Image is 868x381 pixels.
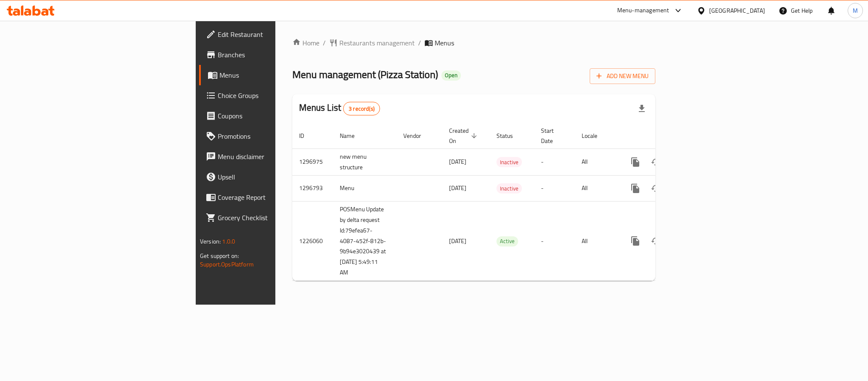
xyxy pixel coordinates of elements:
div: Total records count [343,102,380,115]
div: Active [496,236,518,247]
button: Change Status [646,178,666,199]
td: All [575,148,618,175]
td: - [534,148,575,175]
td: new menu structure [333,148,397,175]
span: Vendor [403,131,432,141]
nav: breadcrumb [292,38,655,48]
span: Name [340,131,366,141]
div: Open [441,70,461,81]
span: Inactive [496,184,522,193]
td: All [575,201,618,281]
th: Actions [618,123,713,149]
button: Change Status [646,152,666,172]
span: Status [496,131,524,141]
span: Created On [449,126,480,146]
a: Branches [199,45,341,65]
span: Coverage Report [218,192,334,202]
td: POSMenu Update by delta request Id:79efea67-4087-452f-812b-9b94e3020439 at [DATE] 5:49:11 AM [333,201,397,281]
div: Menu-management [617,6,669,16]
a: Grocery Checklist [199,207,341,228]
span: Get support on: [200,250,239,261]
div: Inactive [496,157,522,167]
span: ID [299,131,315,141]
a: Menu disclaimer [199,146,341,167]
td: - [534,175,575,201]
span: [DATE] [449,182,466,193]
h2: Menus List [299,101,380,115]
span: Locale [582,131,608,141]
span: 3 record(s) [344,105,380,113]
span: Upsell [218,172,334,182]
div: Export file [632,98,652,119]
span: [DATE] [449,156,466,167]
span: Grocery Checklist [218,213,334,223]
button: more [625,152,646,172]
span: Start Date [541,126,565,146]
span: Version: [200,236,221,247]
td: Menu [333,175,397,201]
a: Coupons [199,106,341,126]
button: more [625,231,646,251]
a: Coverage Report [199,187,341,207]
span: Active [496,236,518,246]
span: Edit Restaurant [218,29,334,39]
span: Restaurants management [339,38,415,48]
a: Upsell [199,167,341,187]
a: Menus [199,65,341,85]
div: Inactive [496,183,522,193]
a: Promotions [199,126,341,146]
div: [GEOGRAPHIC_DATA] [709,6,765,15]
a: Edit Restaurant [199,24,341,45]
a: Restaurants management [329,38,415,48]
a: Support.OpsPlatform [200,259,254,270]
a: Choice Groups [199,85,341,106]
span: Add New Menu [596,71,649,81]
button: Change Status [646,231,666,251]
span: Coupons [218,111,334,121]
span: Menus [219,70,334,80]
li: / [418,38,421,48]
span: Inactive [496,157,522,167]
span: [DATE] [449,235,466,247]
span: M [853,6,858,15]
span: Branches [218,50,334,60]
span: 1.0.0 [222,236,235,247]
span: Menu disclaimer [218,151,334,162]
button: Add New Menu [590,68,655,84]
span: Open [441,72,461,79]
button: more [625,178,646,199]
span: Menus [435,38,454,48]
span: Choice Groups [218,90,334,101]
table: enhanced table [292,123,713,281]
span: Promotions [218,131,334,141]
td: - [534,201,575,281]
span: Menu management ( Pizza Station ) [292,65,438,84]
td: All [575,175,618,201]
